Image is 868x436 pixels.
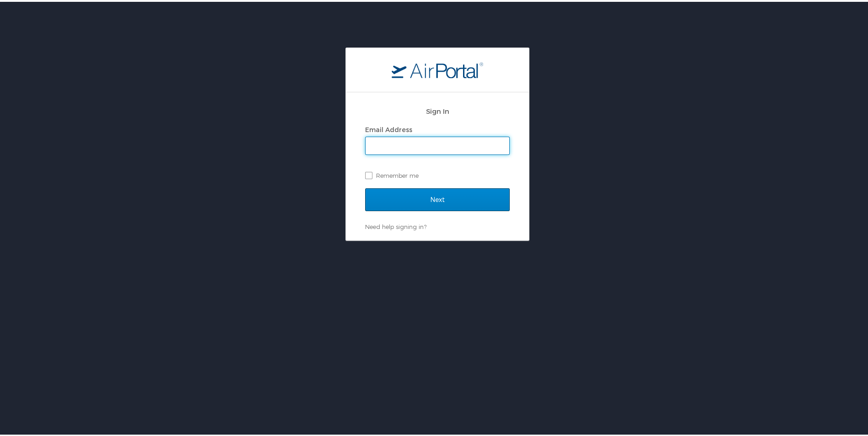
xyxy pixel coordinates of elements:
img: logo [392,60,483,76]
label: Remember me [365,167,510,181]
label: Email Address [365,124,412,132]
h2: Sign In [365,104,510,115]
a: Need help signing in? [365,221,426,229]
input: Next [365,186,510,209]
